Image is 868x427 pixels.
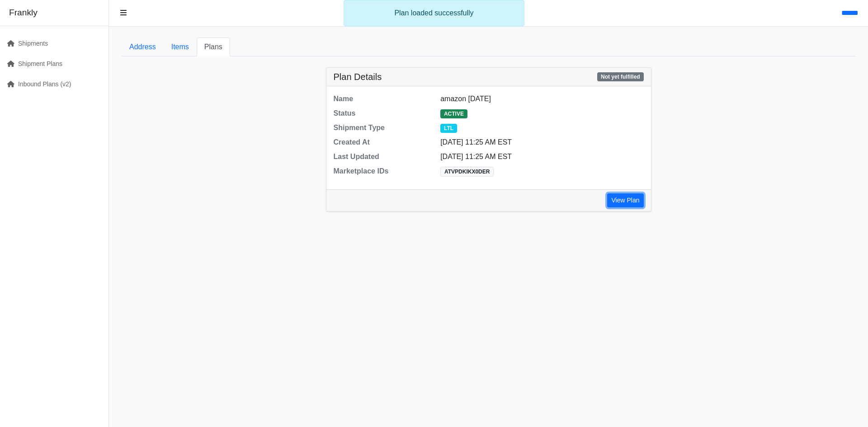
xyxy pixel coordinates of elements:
[435,151,649,162] dd: [DATE] 11:25 AM EST
[334,71,382,82] h5: Plan Details
[440,124,457,133] span: LTL
[197,38,230,56] a: Plans
[440,167,494,177] span: ATVPDKIKX0DER
[435,137,649,148] dd: [DATE] 11:25 AM EST
[328,122,435,137] dt: Shipment Type
[328,108,435,122] dt: Status
[607,193,643,207] a: View Plan
[435,94,649,104] dd: amazon [DATE]
[597,72,643,81] span: Not yet fulfilled
[328,94,435,108] dt: Name
[164,38,197,56] a: Items
[328,166,435,182] dt: Marketplace IDs
[328,151,435,166] dt: Last Updated
[440,109,467,118] span: ACTIVE
[122,38,164,56] a: Address
[328,137,435,151] dt: Created At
